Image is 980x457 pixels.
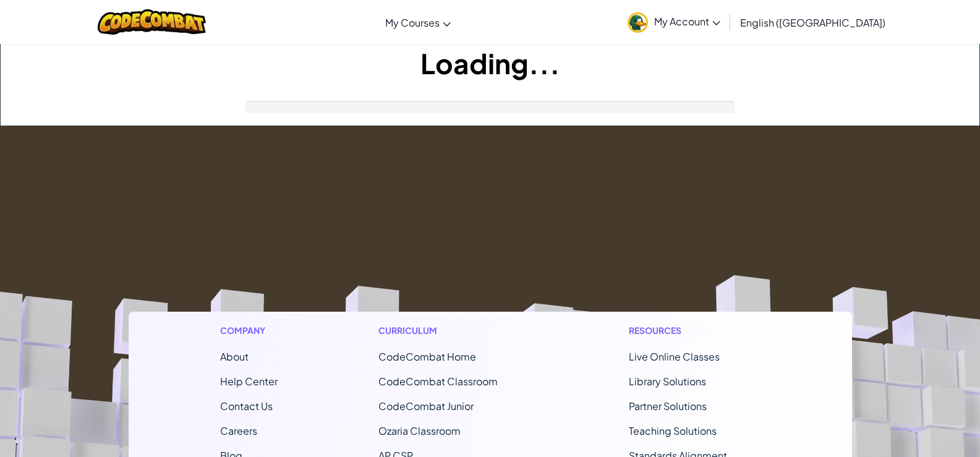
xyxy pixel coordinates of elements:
[1,44,979,82] h1: Loading...
[629,324,761,337] h1: Resources
[629,424,717,437] a: Teaching Solutions
[379,6,457,39] a: My Courses
[98,9,206,35] img: CodeCombat logo
[378,350,476,363] span: CodeCombat Home
[629,375,706,388] a: Library Solutions
[378,399,474,412] a: CodeCombat Junior
[220,350,249,363] a: About
[220,424,257,437] a: Careers
[628,12,648,33] img: avatar
[629,350,720,363] a: Live Online Classes
[734,6,892,39] a: English ([GEOGRAPHIC_DATA])
[385,16,440,29] span: My Courses
[378,324,528,337] h1: Curriculum
[654,15,720,28] span: My Account
[378,424,461,437] a: Ozaria Classroom
[621,2,726,41] a: My Account
[220,375,278,388] a: Help Center
[740,16,885,29] span: English ([GEOGRAPHIC_DATA])
[378,375,498,388] a: CodeCombat Classroom
[220,399,273,412] span: Contact Us
[629,399,707,412] a: Partner Solutions
[220,324,278,337] h1: Company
